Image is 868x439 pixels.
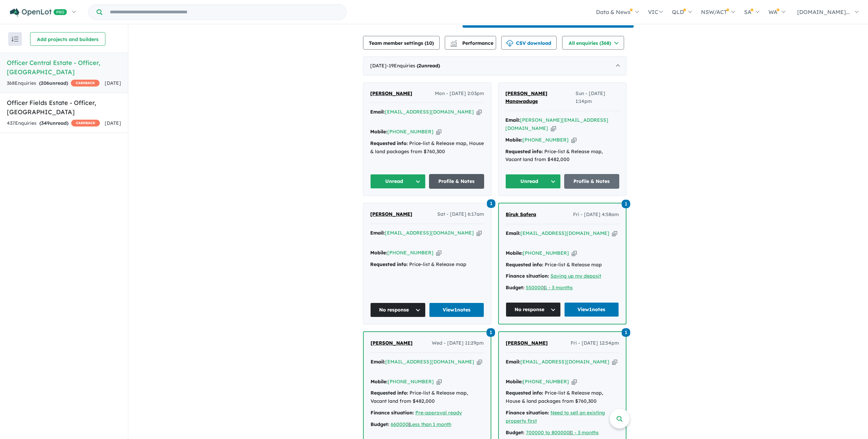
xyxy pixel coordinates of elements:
[571,136,576,144] button: Copy
[505,148,619,164] div: Price-list & Release map, Vacant land from $482,000
[370,261,408,267] strong: Requested info:
[477,358,482,365] button: Copy
[7,98,121,117] h5: Officer Fields Estate - Officer , [GEOGRAPHIC_DATA]
[506,250,523,256] strong: Mobile:
[571,339,619,347] span: Fri - [DATE] 12:54pm
[370,90,412,98] a: [PERSON_NAME]
[391,421,409,427] u: 660000
[797,9,850,15] span: [DOMAIN_NAME]...
[506,429,524,436] strong: Budget:
[506,339,548,347] a: [PERSON_NAME]
[370,109,385,115] strong: Email:
[41,80,49,86] span: 206
[450,42,457,46] img: bar-chart.svg
[572,378,577,385] button: Copy
[363,56,626,76] div: [DATE]
[506,390,543,396] strong: Requested info:
[477,108,482,116] button: Copy
[505,90,575,106] a: [PERSON_NAME] Manawaduge
[526,429,570,436] u: 700000 to 800000
[10,8,67,17] img: Openlot PRO Logo White
[370,210,412,218] a: [PERSON_NAME]
[432,339,484,347] span: Wed - [DATE] 11:29pm
[523,250,569,256] a: [PHONE_NUMBER]
[7,119,100,128] div: 437 Enquir ies
[487,199,495,208] a: 1
[387,129,433,135] a: [PHONE_NUMBER]
[436,128,441,135] button: Copy
[385,359,474,365] a: [EMAIL_ADDRESS][DOMAIN_NAME]
[523,378,569,385] a: [PHONE_NUMBER]
[506,389,619,405] div: Price-list & Release map, House & land packages from $760,300
[505,137,522,143] strong: Mobile:
[410,421,451,427] a: Less than 1 month
[363,36,440,50] button: Team member settings (10)
[387,250,433,256] a: [PHONE_NUMBER]
[104,5,345,19] input: Try estate name, suburb, builder or developer
[506,40,513,47] img: download icon
[526,284,544,291] a: 550000
[487,199,495,208] span: 1
[562,36,624,50] button: All enquiries (368)
[506,340,548,346] span: [PERSON_NAME]
[371,340,413,346] span: [PERSON_NAME]
[437,210,484,218] span: Sat - [DATE] 6:17am
[506,230,520,236] strong: Email:
[371,390,408,396] strong: Requested info:
[415,410,462,416] a: Pre-approval ready
[429,303,484,317] a: View1notes
[371,389,484,405] div: Price-list & Release map, Vacant land from $482,000
[39,80,68,86] strong: ( unread)
[370,261,484,269] div: Price-list & Release map
[371,378,388,385] strong: Mobile:
[505,90,547,105] span: [PERSON_NAME] Manawaduge
[505,148,543,155] strong: Requested info:
[506,410,605,424] a: Need to sell an existing property first
[435,90,484,98] span: Mon - [DATE] 2:03pm
[370,140,408,146] strong: Requested info:
[622,328,630,337] a: 1
[370,90,412,96] span: [PERSON_NAME]
[445,36,496,50] button: Performance
[505,117,520,123] strong: Email:
[437,378,442,385] button: Copy
[571,429,599,436] u: 1 - 3 months
[573,211,619,219] span: Fri - [DATE] 4:58am
[71,80,100,87] span: CASHBACK
[371,359,385,365] strong: Email:
[39,120,68,126] strong: ( unread)
[506,429,619,437] div: |
[371,339,413,347] a: [PERSON_NAME]
[41,120,50,126] span: 349
[564,302,619,317] a: View1notes
[7,79,100,88] div: 368 Enquir ies
[506,302,561,317] button: No response
[564,174,620,189] a: Profile & Notes
[506,273,549,279] strong: Finance situation:
[105,120,121,126] span: [DATE]
[385,230,474,236] a: [EMAIL_ADDRESS][DOMAIN_NAME]
[71,120,100,127] span: CASHBACK
[371,410,414,416] strong: Finance situation:
[371,421,484,429] div: |
[370,211,412,217] span: [PERSON_NAME]
[545,284,573,291] a: 1 - 3 months
[506,211,536,219] a: Biruk Safera
[622,328,630,337] span: 1
[612,358,617,365] button: Copy
[370,129,387,135] strong: Mobile:
[30,32,105,46] button: Add projects and builders
[370,250,387,256] strong: Mobile:
[370,303,426,317] button: No response
[506,211,536,217] span: Biruk Safera
[370,139,484,156] div: Price-list & Release map, House & land packages from $760,300
[506,378,523,385] strong: Mobile:
[520,230,609,236] a: [EMAIL_ADDRESS][DOMAIN_NAME]
[550,273,601,279] a: Saving up my deposit
[506,284,524,291] strong: Budget:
